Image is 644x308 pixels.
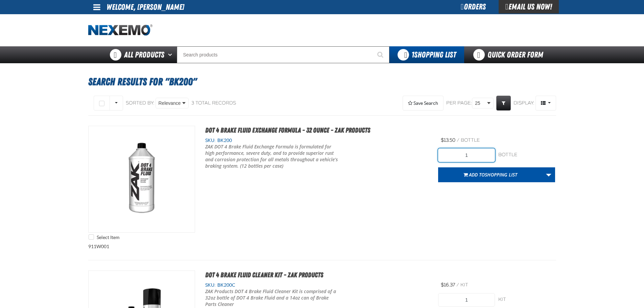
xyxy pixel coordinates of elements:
[88,73,556,91] h1: Search Results for "BK200"
[110,96,123,111] button: Rows selection options
[389,46,464,63] button: You have 1 Shopping List. Open to view details
[438,167,543,182] button: Add toShopping List
[469,171,517,178] span: Add to
[438,148,495,162] input: Product Quantity
[126,100,154,106] span: Sorted By:
[216,138,232,143] span: BK200
[457,137,459,143] span: /
[88,116,556,260] div: 911W001
[514,100,534,106] span: Display:
[498,297,555,303] div: kit
[536,96,556,110] span: Product Grid Views Toolbar
[89,234,94,240] input: Select Item
[441,282,455,288] span: $16.37
[438,293,495,307] input: Product Quantity
[411,50,456,60] span: Shopping List
[205,137,428,144] div: SKU:
[485,171,517,178] span: Shopping List
[446,100,472,106] span: Per page:
[461,137,480,143] span: bottle
[205,126,370,134] a: DOT 4 Brake Fluid Exchange Formula - 32 Ounce - ZAK Products
[542,167,555,182] a: More Actions
[373,46,389,63] button: Start Searching
[89,126,195,232] : View Details of the DOT 4 Brake Fluid Exchange Formula - 32 Ounce - ZAK Products
[191,100,236,106] div: 3 total records
[177,46,389,63] input: Search
[475,100,486,107] span: 25
[496,96,511,111] a: Expand or Collapse Grid Filters
[89,234,119,241] label: Select Item
[460,282,468,288] span: kit
[498,152,555,158] div: bottle
[205,144,339,169] p: ZAK DOT 4 Brake Fluid Exchange Formula is formulated for high performance, severe duty, and to pr...
[456,282,459,288] span: /
[205,271,323,279] a: DOT 4 Brake Fluid Cleaner Kit - ZAK Products
[216,282,235,288] span: BK200C
[166,46,177,63] button: Open All Products pages
[88,24,152,36] img: Nexemo logo
[159,100,181,107] span: Relevance
[413,100,438,106] span: Save Search
[89,126,195,232] img: DOT 4 Brake Fluid Exchange Formula - 32 Ounce - ZAK Products
[205,288,339,308] p: ZAK Products DOT 4 Brake Fluid Cleaner Kit is comprised of a 32oz bottle of DOT 4 Brake Fluid and...
[411,50,414,60] strong: 1
[403,96,444,111] button: Expand or Collapse Saved Search drop-down to save a search query
[535,96,556,111] button: Product Grid Views Toolbar
[124,49,164,61] span: All Products
[464,46,556,63] a: Quick Order Form
[88,24,152,36] a: Home
[441,137,455,143] span: $13.50
[205,282,428,288] div: SKU:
